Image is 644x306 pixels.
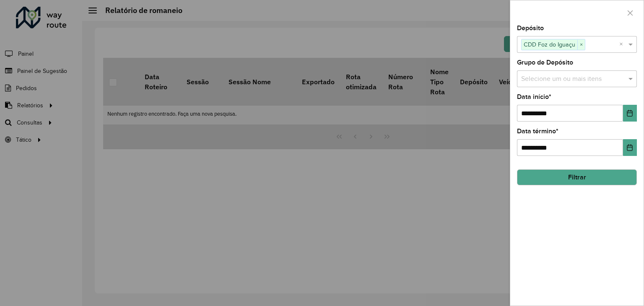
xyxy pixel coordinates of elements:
[623,105,637,122] button: Choose Date
[517,57,573,67] label: Grupo de Depósito
[623,139,637,156] button: Choose Date
[517,169,637,185] button: Filtrar
[517,92,551,102] label: Data início
[522,39,577,49] span: CDD Foz do Iguaçu
[619,39,626,49] span: Clear all
[517,23,544,33] label: Depósito
[577,40,585,50] span: ×
[517,126,558,136] label: Data término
